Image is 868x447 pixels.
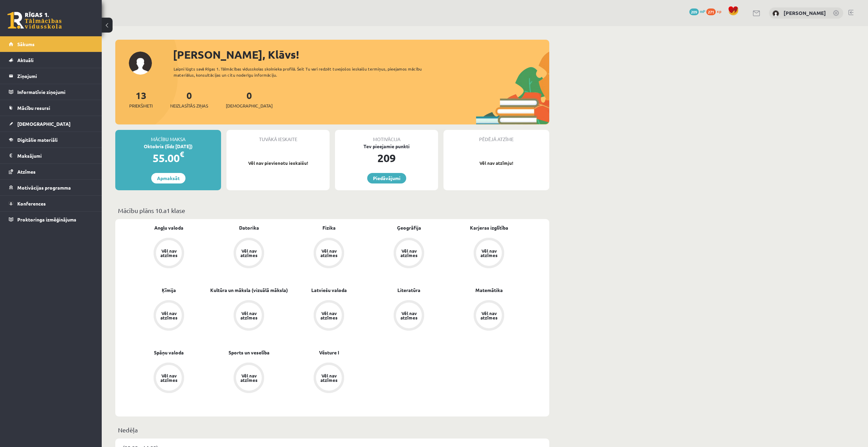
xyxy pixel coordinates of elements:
[706,8,725,14] a: 271 xp
[9,196,93,211] a: Konferences
[9,164,93,179] a: Atzīmes
[239,224,259,231] a: Datorika
[706,8,716,15] span: 271
[689,8,699,15] span: 209
[9,116,93,132] a: [DEMOGRAPHIC_DATA]
[9,148,93,163] a: Maksājumi
[784,9,826,16] a: [PERSON_NAME]
[209,363,289,394] a: Vēl nav atzīmes
[129,89,153,109] a: 13Priekšmeti
[159,249,178,257] div: Vēl nav atzīmes
[226,130,330,143] div: Tuvākā ieskaite
[449,300,529,332] a: Vēl nav atzīmes
[17,148,93,163] legend: Maksājumi
[115,150,221,166] div: 55.00
[17,216,76,222] span: Proktoringa izmēģinājums
[129,238,209,270] a: Vēl nav atzīmes
[700,8,705,14] span: mP
[443,130,549,143] div: Pēdējā atzīme
[154,224,183,231] a: Angļu valoda
[129,363,209,394] a: Vēl nav atzīmes
[115,143,221,150] div: Oktobris (līdz [DATE])
[210,287,288,294] a: Kultūra un māksla (vizuālā māksla)
[17,121,71,127] span: [DEMOGRAPHIC_DATA]
[9,100,93,116] a: Mācību resursi
[226,102,273,109] span: [DEMOGRAPHIC_DATA]
[129,300,209,332] a: Vēl nav atzīmes
[229,349,270,356] a: Sports un veselība
[170,102,208,109] span: Neizlasītās ziņas
[772,10,779,17] img: Klāvs Krūziņš
[479,311,498,320] div: Vēl nav atzīmes
[449,238,529,270] a: Vēl nav atzīmes
[209,300,289,332] a: Vēl nav atzīmes
[17,57,34,63] span: Aktuāli
[159,373,178,382] div: Vēl nav atzīmes
[335,130,438,143] div: Motivācija
[151,173,185,183] a: Apmaksāt
[17,137,58,143] span: Digitālie materiāli
[397,287,420,294] a: Literatūra
[17,184,71,191] span: Motivācijas programma
[17,68,93,84] legend: Ziņojumi
[399,249,418,257] div: Vēl nav atzīmes
[170,89,208,109] a: 0Neizlasītās ziņas
[209,238,289,270] a: Vēl nav atzīmes
[239,249,258,257] div: Vēl nav atzīmes
[447,160,546,167] p: Vēl nav atzīmju!
[479,249,498,257] div: Vēl nav atzīmes
[475,287,503,294] a: Matemātika
[369,238,449,270] a: Vēl nav atzīmes
[9,68,93,84] a: Ziņojumi
[689,8,705,14] a: 209 mP
[289,363,369,394] a: Vēl nav atzīmes
[9,52,93,68] a: Aktuāli
[173,46,549,63] div: [PERSON_NAME], Klāvs!
[399,311,418,320] div: Vēl nav atzīmes
[154,349,184,356] a: Spāņu valoda
[319,311,338,320] div: Vēl nav atzīmes
[9,212,93,227] a: Proktoringa izmēģinājums
[180,149,184,159] span: €
[319,249,338,257] div: Vēl nav atzīmes
[311,287,347,294] a: Latviešu valoda
[7,12,62,29] a: Rīgas 1. Tālmācības vidusskola
[9,84,93,100] a: Informatīvie ziņojumi
[9,180,93,195] a: Motivācijas programma
[159,311,178,320] div: Vēl nav atzīmes
[397,224,421,231] a: Ģeogrāfija
[230,160,326,167] p: Vēl nav pievienotu ieskaišu!
[9,36,93,52] a: Sākums
[319,349,339,356] a: Vēsture I
[335,150,438,166] div: 209
[367,173,406,183] a: Piedāvājumi
[17,84,93,100] legend: Informatīvie ziņojumi
[289,238,369,270] a: Vēl nav atzīmes
[239,311,258,320] div: Vēl nav atzīmes
[115,130,221,143] div: Mācību maksa
[17,41,35,47] span: Sākums
[118,425,547,434] p: Nedēļa
[239,373,258,382] div: Vēl nav atzīmes
[17,105,50,111] span: Mācību resursi
[162,287,176,294] a: Ķīmija
[17,169,36,175] span: Atzīmes
[226,89,273,109] a: 0[DEMOGRAPHIC_DATA]
[174,66,434,78] div: Laipni lūgts savā Rīgas 1. Tālmācības vidusskolas skolnieka profilā. Šeit Tu vari redzēt tuvojošo...
[319,373,338,382] div: Vēl nav atzīmes
[9,132,93,148] a: Digitālie materiāli
[322,224,336,231] a: Fizika
[129,102,153,109] span: Priekšmeti
[289,300,369,332] a: Vēl nav atzīmes
[717,8,721,14] span: xp
[369,300,449,332] a: Vēl nav atzīmes
[17,200,46,207] span: Konferences
[470,224,508,231] a: Karjeras izglītība
[118,206,547,215] p: Mācību plāns 10.a1 klase
[335,143,438,150] div: Tev pieejamie punkti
